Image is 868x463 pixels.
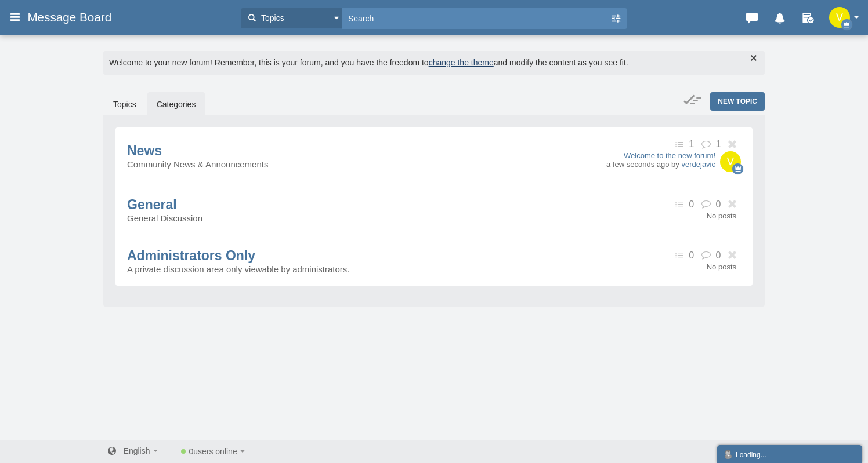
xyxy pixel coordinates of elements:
button: Topics [241,8,342,28]
a: Message Board [27,7,235,28]
span: 1 [716,139,721,150]
a: verdejavic [681,160,715,169]
div: Loading... [723,448,856,460]
a: News [127,143,162,158]
span: English [124,446,150,455]
img: hq+kw+e8DPaKM0W3htAOHQiwCC5YWLwtrHQka204c0BBiHpaGHLQQgEJQAd1hBceMMAhDQEECwNPSwhQAEghJAsILixhkEIKA... [720,151,741,172]
a: Categories [147,92,205,116]
a: change the theme [429,58,494,67]
time: a few seconds ago [606,160,669,169]
span: Message Board [27,10,120,24]
span: 0 [689,199,694,210]
span: 0 [689,250,694,261]
span: 1 [689,139,694,150]
span: Topics [258,12,284,24]
a: Topics [104,92,146,116]
a: New Topic [710,92,765,111]
a: Welcome to the new forum! [606,151,715,160]
div: Welcome to your new forum! Remember, this is your forum, and you have the freedom to and modify t... [103,51,765,75]
span: users online [193,447,237,456]
span: 0 [716,250,721,261]
span: New Topic [718,97,757,105]
input: Search [342,8,610,28]
a: General [127,197,177,212]
a: 0 [181,447,244,456]
span: 0 [716,199,721,210]
a: Administrators Only [127,248,255,263]
img: hq+kw+e8DPaKM0W3htAOHQiwCC5YWLwtrHQka204c0BBiHpaGHLQQgEJQAd1hBceMMAhDQEECwNPSwhQAEghJAsILixhkEIKA... [829,7,850,28]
